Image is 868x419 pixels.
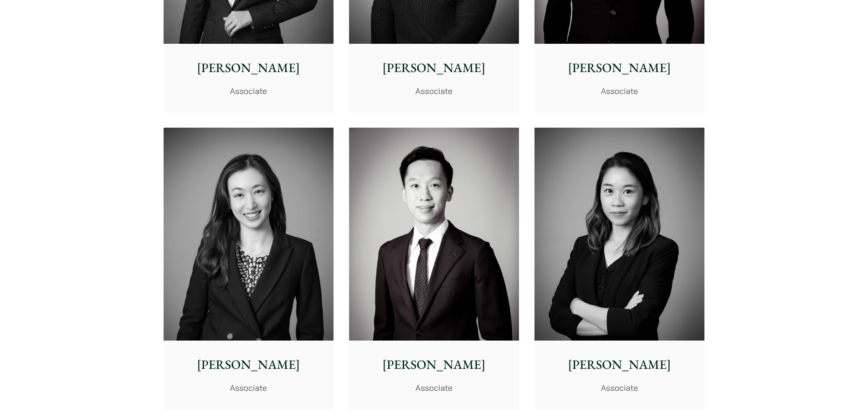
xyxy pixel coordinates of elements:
a: [PERSON_NAME] Associate [164,128,334,409]
p: [PERSON_NAME] [171,58,326,78]
p: [PERSON_NAME] [171,355,326,374]
p: Associate [171,382,326,394]
p: Associate [171,85,326,97]
p: Associate [542,382,697,394]
p: Associate [542,85,697,97]
a: [PERSON_NAME] Associate [534,128,704,409]
a: [PERSON_NAME] Associate [349,128,519,409]
p: [PERSON_NAME] [542,355,697,374]
p: Associate [356,85,512,97]
p: Associate [356,382,512,394]
p: [PERSON_NAME] [356,355,512,374]
p: [PERSON_NAME] [542,58,697,78]
p: [PERSON_NAME] [356,58,512,78]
